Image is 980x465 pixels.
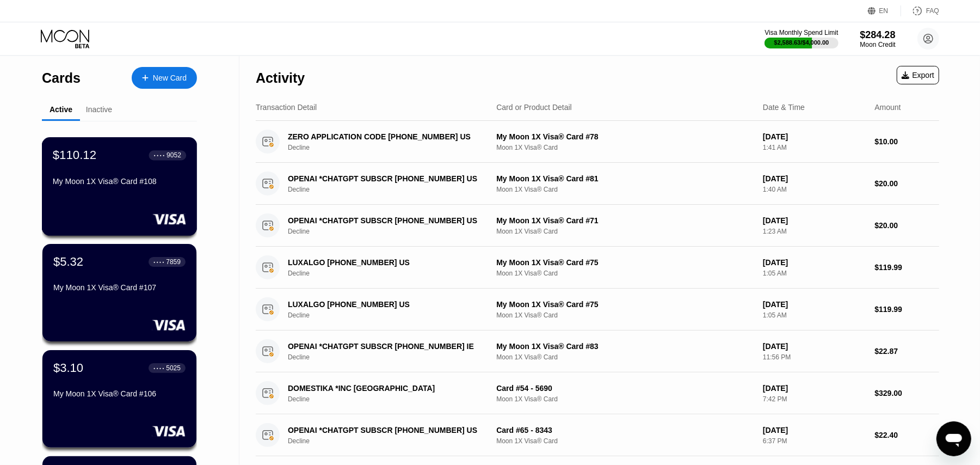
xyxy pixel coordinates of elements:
div: FAQ [926,7,939,15]
div: LUXALGO [PHONE_NUMBER] USDeclineMy Moon 1X Visa® Card #75Moon 1X Visa® Card[DATE]1:05 AM$119.99 [256,289,939,331]
div: ● ● ● ● [153,366,164,370]
div: DOMESTIKA *INC [GEOGRAPHIC_DATA] [288,384,482,393]
div: OPENAI *CHATGPT SUBSCR [PHONE_NUMBER] US [288,174,482,183]
div: $20.00 [875,179,939,188]
div: [DATE] [763,216,866,225]
div: 1:05 AM [763,311,866,319]
div: Activity [256,70,305,86]
div: Moon 1X Visa® Card [496,395,754,403]
div: Amount [875,103,901,112]
div: $3.10● ● ● ●5025My Moon 1X Visa® Card #106 [42,350,196,448]
div: $22.87 [875,347,939,356]
div: 1:41 AM [763,144,866,151]
div: [DATE] [763,174,866,183]
div: Moon 1X Visa® Card [496,353,754,361]
div: Decline [288,311,497,319]
div: Active [50,105,72,114]
div: Decline [288,353,497,361]
div: New Card [132,67,197,89]
div: Moon 1X Visa® Card [496,270,754,277]
div: Decline [288,144,497,151]
div: ZERO APPLICATION CODE [PHONE_NUMBER] US [288,132,482,141]
div: $5.32● ● ● ●7859My Moon 1X Visa® Card #107 [42,244,196,341]
div: Decline [288,270,497,277]
div: Export [897,66,939,84]
div: 11:56 PM [763,353,866,361]
div: $10.00 [875,137,939,146]
div: Decline [288,228,497,235]
div: $284.28 [860,29,896,41]
div: My Moon 1X Visa® Card #75 [496,258,754,267]
div: OPENAI *CHATGPT SUBSCR [PHONE_NUMBER] US [288,426,482,435]
div: OPENAI *CHATGPT SUBSCR [PHONE_NUMBER] USDeclineMy Moon 1X Visa® Card #71Moon 1X Visa® Card[DATE]1... [256,205,939,247]
div: Decline [288,437,497,445]
iframe: Button to launch messaging window [936,421,971,456]
div: $110.12● ● ● ●9052My Moon 1X Visa® Card #108 [42,138,196,235]
div: My Moon 1X Visa® Card #106 [53,389,186,398]
div: 7859 [166,258,181,266]
div: Date & Time [763,103,805,112]
div: 1:23 AM [763,228,866,235]
div: [DATE] [763,384,866,393]
div: Card #65 - 8343 [496,426,754,435]
div: My Moon 1X Visa® Card #81 [496,174,754,183]
div: Transaction Detail [256,103,317,112]
div: EN [868,5,901,16]
div: My Moon 1X Visa® Card #107 [53,283,186,292]
div: Moon 1X Visa® Card [496,311,754,319]
div: ● ● ● ● [154,154,165,157]
div: 9052 [167,151,181,159]
div: LUXALGO [PHONE_NUMBER] US [288,258,482,267]
div: $284.28Moon Credit [860,29,896,48]
div: $119.99 [875,263,939,272]
div: DOMESTIKA *INC [GEOGRAPHIC_DATA]DeclineCard #54 - 5690Moon 1X Visa® Card[DATE]7:42 PM$329.00 [256,372,939,414]
div: 1:05 AM [763,270,866,277]
div: 1:40 AM [763,186,866,193]
div: OPENAI *CHATGPT SUBSCR [PHONE_NUMBER] IEDeclineMy Moon 1X Visa® Card #83Moon 1X Visa® Card[DATE]1... [256,331,939,372]
div: ● ● ● ● [153,260,164,264]
div: $329.00 [875,389,939,397]
div: 6:37 PM [763,437,866,445]
div: Decline [288,395,497,403]
div: My Moon 1X Visa® Card #71 [496,216,754,225]
div: $119.99 [875,305,939,314]
div: [DATE] [763,258,866,267]
div: Moon 1X Visa® Card [496,437,754,445]
div: Visa Monthly Spend Limit$2,588.63/$4,000.00 [765,29,838,48]
div: Moon Credit [860,41,896,48]
div: My Moon 1X Visa® Card #75 [496,300,754,309]
div: $5.32 [53,255,83,269]
div: My Moon 1X Visa® Card #108 [53,177,186,186]
div: $3.10 [53,361,83,375]
div: EN [879,7,889,15]
div: OPENAI *CHATGPT SUBSCR [PHONE_NUMBER] USDeclineCard #65 - 8343Moon 1X Visa® Card[DATE]6:37 PM$22.40 [256,414,939,456]
div: [DATE] [763,342,866,351]
div: $22.40 [875,431,939,439]
div: LUXALGO [PHONE_NUMBER] US [288,300,482,309]
div: FAQ [901,5,939,16]
div: $110.12 [53,148,96,162]
div: My Moon 1X Visa® Card #83 [496,342,754,351]
div: Inactive [86,105,112,114]
div: OPENAI *CHATGPT SUBSCR [PHONE_NUMBER] IE [288,342,482,351]
div: LUXALGO [PHONE_NUMBER] USDeclineMy Moon 1X Visa® Card #75Moon 1X Visa® Card[DATE]1:05 AM$119.99 [256,247,939,289]
div: New Card [153,74,187,83]
div: Decline [288,186,497,193]
div: [DATE] [763,426,866,435]
div: 5025 [166,364,181,372]
div: OPENAI *CHATGPT SUBSCR [PHONE_NUMBER] US [288,216,482,225]
div: $20.00 [875,221,939,230]
div: Visa Monthly Spend Limit [765,29,838,36]
div: Moon 1X Visa® Card [496,228,754,235]
div: 7:42 PM [763,395,866,403]
div: Cards [42,70,81,86]
div: $2,588.63 / $4,000.00 [774,39,829,46]
div: Moon 1X Visa® Card [496,186,754,193]
div: OPENAI *CHATGPT SUBSCR [PHONE_NUMBER] USDeclineMy Moon 1X Visa® Card #81Moon 1X Visa® Card[DATE]1... [256,163,939,205]
div: Card or Product Detail [496,103,572,112]
div: My Moon 1X Visa® Card #78 [496,132,754,141]
div: Export [902,71,934,79]
div: ZERO APPLICATION CODE [PHONE_NUMBER] USDeclineMy Moon 1X Visa® Card #78Moon 1X Visa® Card[DATE]1:... [256,121,939,163]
